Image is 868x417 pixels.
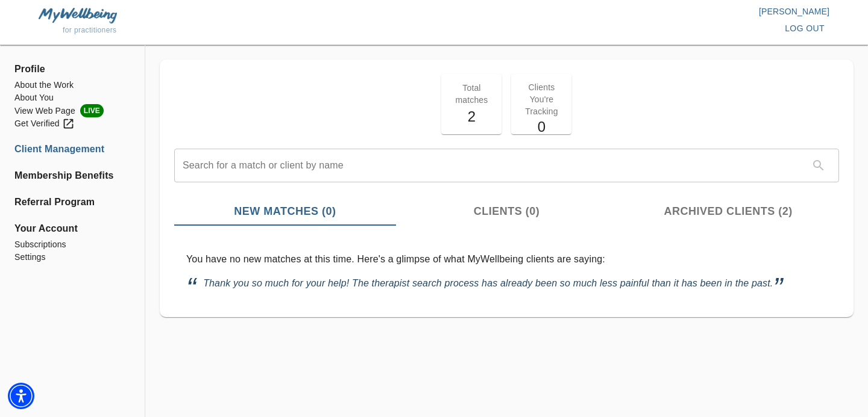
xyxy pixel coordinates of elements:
a: About the Work [14,79,130,91]
h5: 2 [448,107,494,126]
img: MyWellbeing [39,8,117,23]
a: View Web PageLIVE [14,104,130,117]
p: Clients You're Tracking [518,81,564,117]
p: Total matches [448,82,494,106]
a: Subscriptions [14,238,130,251]
span: LIVE [80,104,104,117]
p: You have no new matches at this time. Here's a glimpse of what MyWellbeing clients are saying: [186,252,827,267]
span: New Matches (0) [181,203,389,220]
div: Get Verified [14,117,75,130]
span: Archived Clients (2) [624,203,832,220]
span: log out [785,21,825,36]
a: About You [14,91,130,104]
a: Settings [14,251,130,264]
a: Membership Benefits [14,168,130,183]
span: Profile [14,62,130,76]
a: Client Management [14,142,130,156]
button: log out [780,17,829,40]
a: Get Verified [14,117,130,130]
p: [PERSON_NAME] [434,5,829,17]
div: Accessibility Menu [8,383,34,409]
span: Clients (0) [403,203,611,220]
span: for practitioners [63,26,117,34]
li: View Web Page [14,104,130,117]
p: Thank you so much for your help! The therapist search process has already been so much less painf... [186,276,827,291]
span: Your Account [14,221,130,236]
h5: 0 [518,117,564,137]
a: Referral Program [14,195,130,209]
